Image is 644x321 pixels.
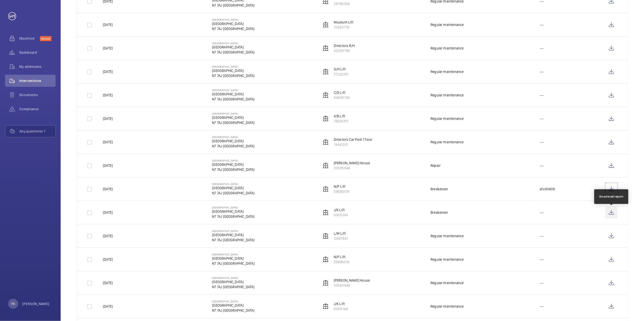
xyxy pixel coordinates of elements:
[212,144,254,149] p: N7 7AJ [GEOGRAPHIC_DATA]
[212,97,254,102] p: N7 7AJ [GEOGRAPHIC_DATA]
[323,186,329,192] img: elevator.svg
[103,140,113,145] p: [DATE]
[323,280,329,286] img: elevator.svg
[540,116,544,121] p: ---
[19,129,55,134] span: Any questions ?
[103,163,113,168] p: [DATE]
[103,46,113,51] p: [DATE]
[334,236,348,241] p: 12681841
[323,69,329,75] img: elevator.svg
[212,167,254,172] p: N7 7AJ [GEOGRAPHIC_DATA]
[323,303,329,309] img: elevator.svg
[19,64,56,69] span: My addresses
[323,233,329,239] img: elevator.svg
[212,45,254,50] p: [GEOGRAPHIC_DATA]
[431,304,464,309] div: Regular maintenance
[431,46,464,51] div: Regular maintenance
[431,233,464,238] div: Regular maintenance
[212,300,254,303] p: [GEOGRAPHIC_DATA]
[212,136,254,139] p: [GEOGRAPHIC_DATA]
[334,166,370,171] p: 33595946
[212,50,254,55] p: N7 7AJ [GEOGRAPHIC_DATA]
[11,301,15,306] p: PK
[103,93,113,98] p: [DATE]
[431,140,464,145] div: Regular maintenance
[334,67,348,72] p: G/H Lift
[334,142,373,147] p: 74441241
[334,119,348,124] p: 74926411
[323,139,329,145] img: elevator.svg
[212,276,254,279] p: [GEOGRAPHIC_DATA]
[212,279,254,284] p: [GEOGRAPHIC_DATA]
[103,116,113,121] p: [DATE]
[212,42,254,45] p: [GEOGRAPHIC_DATA]
[212,92,254,97] p: [GEOGRAPHIC_DATA]
[334,137,373,142] p: Directors Car Park 1 floor
[334,189,349,194] p: 59696516
[334,254,349,259] p: N/P Lift
[323,92,329,98] img: elevator.svg
[540,46,544,51] p: ---
[323,116,329,122] img: elevator.svg
[212,89,254,92] p: [GEOGRAPHIC_DATA]
[212,26,254,31] p: N7 7AJ [GEOGRAPHIC_DATA]
[212,206,254,209] p: [GEOGRAPHIC_DATA]
[212,185,254,191] p: [GEOGRAPHIC_DATA]
[212,73,254,78] p: N7 7AJ [GEOGRAPHIC_DATA]
[540,69,544,74] p: ---
[212,256,254,261] p: [GEOGRAPHIC_DATA]
[212,162,254,167] p: [GEOGRAPHIC_DATA]
[212,253,254,256] p: [GEOGRAPHIC_DATA]
[540,93,544,98] p: ---
[431,163,441,168] div: Repair
[103,280,113,285] p: [DATE]
[599,194,624,199] div: Download report
[540,140,544,145] p: ---
[212,3,254,8] p: N7 7AJ [GEOGRAPHIC_DATA]
[540,304,544,309] p: ---
[212,120,254,125] p: N7 7AJ [GEOGRAPHIC_DATA]
[212,229,254,232] p: [GEOGRAPHIC_DATA]
[334,20,353,25] p: Museum Lift
[103,210,113,215] p: [DATE]
[212,115,254,120] p: [GEOGRAPHIC_DATA]
[431,257,464,262] div: Regular maintenance
[19,36,40,41] span: Maximize
[212,237,254,243] p: N7 7AJ [GEOGRAPHIC_DATA]
[540,257,544,262] p: ---
[334,90,350,95] p: C/D Lift
[334,95,350,100] p: 94639790
[323,256,329,262] img: elevator.svg
[212,261,254,266] p: N7 7AJ [GEOGRAPHIC_DATA]
[103,233,113,238] p: [DATE]
[19,78,56,83] span: Interventions
[212,18,254,21] p: [GEOGRAPHIC_DATA]
[40,36,52,41] span: Discover
[334,161,370,166] p: [PERSON_NAME] House
[334,301,348,306] p: J/K Lift
[323,163,329,169] img: elevator.svg
[103,22,113,27] p: [DATE]
[212,209,254,214] p: [GEOGRAPHIC_DATA]
[212,303,254,308] p: [GEOGRAPHIC_DATA]
[334,207,348,212] p: J/K Lift
[540,22,544,27] p: ---
[19,50,56,55] span: Dashboard
[334,259,349,264] p: 59696516
[103,186,113,192] p: [DATE]
[212,191,254,196] p: N7 7AJ [GEOGRAPHIC_DATA]
[334,231,348,236] p: L/M Lift
[103,69,113,74] p: [DATE]
[19,106,56,112] span: Compliance
[431,69,464,74] div: Regular maintenance
[323,22,329,28] img: elevator.svg
[540,280,544,285] p: ---
[323,45,329,51] img: elevator.svg
[22,301,50,306] p: [PERSON_NAME]
[540,210,544,215] p: ---
[323,209,329,216] img: elevator.svg
[431,210,448,215] div: Breakdown
[212,214,254,219] p: N7 7AJ [GEOGRAPHIC_DATA]
[19,92,56,97] span: Documents
[334,212,348,218] p: 61415144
